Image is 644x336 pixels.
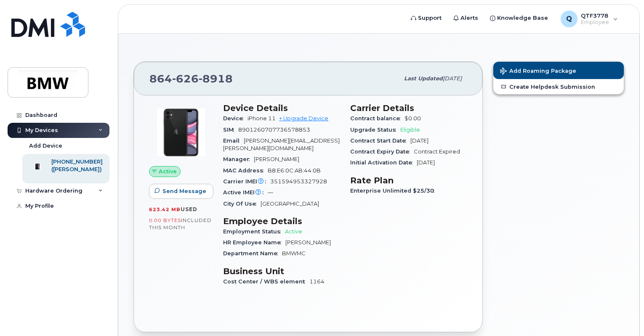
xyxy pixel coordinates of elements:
a: Create Helpdesk Submission [493,79,624,94]
h3: Rate Plan [350,175,467,185]
span: Employment Status [223,228,285,235]
span: 351594953327928 [270,178,327,185]
span: Upgrade Status [350,127,400,133]
span: Contract Expired [414,148,460,155]
span: 8901260707736578853 [238,127,310,133]
span: — [268,189,273,196]
span: used [181,206,197,212]
span: 626 [172,72,199,85]
span: 864 [149,72,233,85]
span: 8918 [199,72,233,85]
span: Cost Center / WBS element [223,278,309,285]
span: 0.00 Bytes [149,217,181,223]
span: HR Employee Name [223,239,285,246]
button: Add Roaming Package [493,62,624,79]
span: Send Message [162,187,206,195]
span: Last updated [404,75,443,82]
span: Active [159,167,177,175]
span: MAC Address [223,167,268,174]
span: B8:E6:0C:AB:44:0B [268,167,321,174]
span: SIM [223,127,238,133]
span: [PERSON_NAME][EMAIL_ADDRESS][PERSON_NAME][DOMAIN_NAME] [223,138,340,151]
h3: Device Details [223,103,340,113]
span: [DATE] [410,138,428,144]
span: Email [223,138,244,144]
span: Add Roaming Package [500,68,576,76]
span: [PERSON_NAME] [254,156,299,162]
span: [DATE] [417,159,435,166]
span: Initial Activation Date [350,159,417,166]
img: iPhone_11.jpg [156,107,206,158]
span: [PERSON_NAME] [285,239,331,246]
span: $0.00 [404,115,421,122]
h3: Carrier Details [350,103,467,113]
span: Active IMEI [223,189,268,196]
span: [DATE] [443,75,462,82]
a: + Upgrade Device [279,115,328,122]
button: Send Message [149,184,213,199]
span: Contract Start Date [350,138,410,144]
span: Enterprise Unlimited $25/30 [350,188,439,194]
span: Carrier IMEI [223,178,270,185]
span: Device [223,115,247,122]
span: Contract Expiry Date [350,148,414,155]
h3: Employee Details [223,216,340,226]
span: BMWMC [282,250,306,257]
span: Manager [223,156,254,162]
span: Eligible [400,127,420,133]
span: Contract balance [350,115,404,122]
span: Department Name [223,250,282,257]
span: 1164 [309,278,325,285]
span: [GEOGRAPHIC_DATA] [261,201,319,207]
h3: Business Unit [223,266,340,276]
span: iPhone 11 [247,115,276,122]
span: 623.42 MB [149,206,181,212]
span: City Of Use [223,201,261,207]
span: Active [285,228,302,235]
